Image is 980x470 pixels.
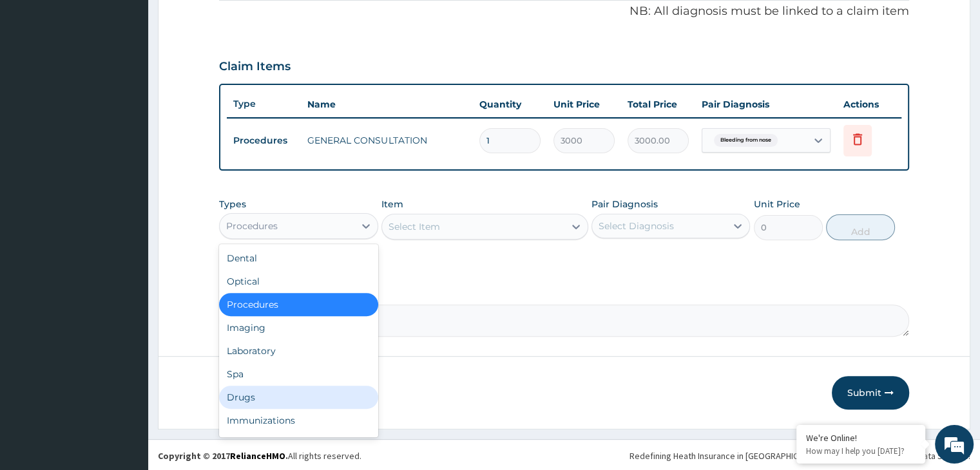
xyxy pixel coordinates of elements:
[219,339,378,362] div: Laboratory
[599,220,674,232] div: Select Diagnosis
[230,450,285,462] a: RelianceHMO
[219,270,378,293] div: Optical
[806,432,916,444] div: We're Online!
[389,220,440,233] div: Select Item
[301,127,472,153] td: GENERAL CONSULTATION
[219,409,378,432] div: Immunizations
[754,198,800,211] label: Unit Price
[695,91,837,117] th: Pair Diagnosis
[227,92,301,116] th: Type
[832,376,909,409] button: Submit
[219,287,908,297] label: Comment
[219,432,378,455] div: Others
[219,316,378,339] div: Imaging
[591,198,658,211] label: Pair Diagnosis
[158,450,288,462] strong: Copyright © 2017 .
[226,220,278,232] div: Procedures
[67,72,216,89] div: Chat with us now
[621,91,695,117] th: Total Price
[219,293,378,316] div: Procedures
[219,60,291,74] h3: Claim Items
[473,91,547,117] th: Quantity
[227,129,301,153] td: Procedures
[219,386,378,409] div: Drugs
[6,324,245,370] textarea: Type your message and hit 'Enter'
[219,362,378,386] div: Spa
[629,449,970,462] div: Redefining Heath Insurance in [GEOGRAPHIC_DATA] using Telemedicine and Data Science!
[75,149,178,279] span: We're online!
[714,134,778,147] span: Bleeding from nose
[211,6,242,37] div: Minimize live chat window
[837,91,901,117] th: Actions
[301,91,472,117] th: Name
[826,214,895,240] button: Add
[806,446,916,456] p: How may I help you today?
[219,247,378,270] div: Dental
[547,91,621,117] th: Unit Price
[24,64,52,97] img: d_794563401_company_1708531726252_794563401
[381,198,403,211] label: Item
[219,3,908,20] p: NB: All diagnosis must be linked to a claim item
[219,199,246,210] label: Types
